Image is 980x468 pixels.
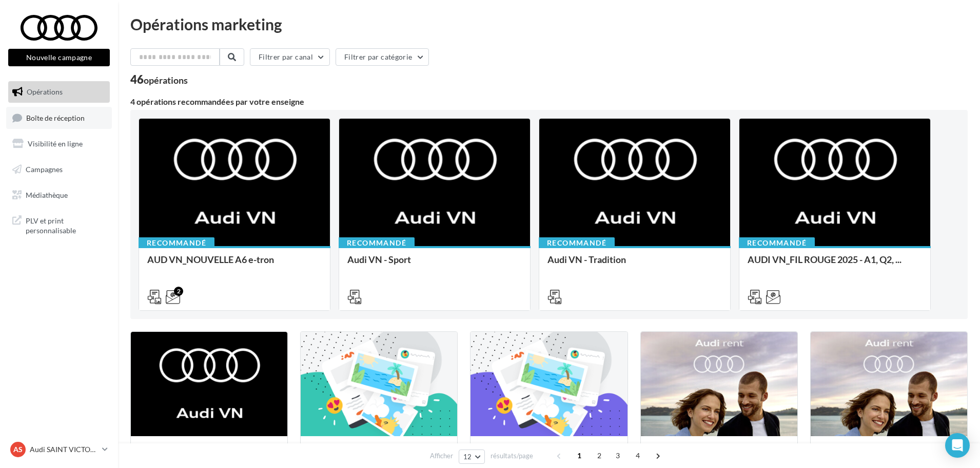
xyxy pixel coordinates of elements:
a: Opérations [6,81,112,103]
span: Audi VN - Sport [347,254,411,265]
span: 1 [571,447,587,464]
a: AS Audi SAINT VICTORET [8,440,110,459]
button: Filtrer par catégorie [336,48,429,66]
div: Recommandé [139,237,214,249]
span: 2 [591,447,607,464]
a: PLV et print personnalisable [6,210,112,240]
span: Afficher [430,451,453,461]
div: Open Intercom Messenger [945,433,970,458]
a: Visibilité en ligne [6,133,112,155]
button: 12 [459,450,485,464]
a: Campagnes [6,159,112,180]
div: 2 [174,287,183,296]
button: Filtrer par canal [250,48,330,66]
a: Médiathèque [6,184,112,206]
span: 12 [463,453,472,461]
button: Nouvelle campagne [8,49,110,66]
span: Opérations [27,87,63,96]
a: Boîte de réception [6,107,112,129]
span: AUDI VN_FIL ROUGE 2025 - A1, Q2, ... [748,254,901,265]
span: AS [13,444,23,455]
span: PLV et print personnalisable [26,214,106,236]
p: Audi SAINT VICTORET [30,444,98,455]
span: Visibilité en ligne [28,139,83,148]
span: Boîte de réception [26,113,85,122]
span: AUD VN_NOUVELLE A6 e-tron [147,254,274,265]
div: 46 [130,74,188,85]
div: 4 opérations recommandées par votre enseigne [130,98,968,106]
div: Opérations marketing [130,16,968,32]
span: Campagnes [26,165,63,174]
div: Recommandé [539,237,615,249]
span: résultats/page [491,451,533,461]
span: 3 [610,447,626,464]
div: opérations [144,76,188,85]
div: Recommandé [739,237,815,249]
div: Recommandé [339,237,415,249]
span: 4 [630,447,646,464]
span: Médiathèque [26,190,68,199]
span: Audi VN - Tradition [547,254,626,265]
